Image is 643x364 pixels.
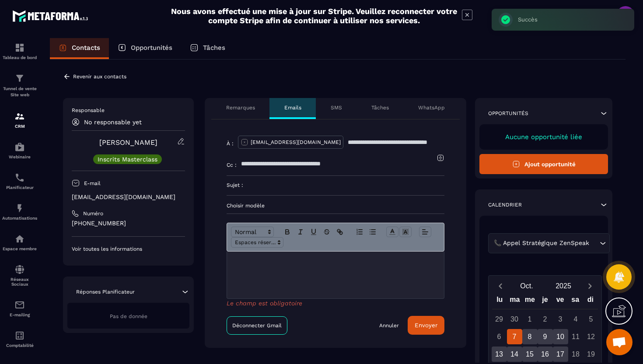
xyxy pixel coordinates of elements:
p: Revenir aux contacts [73,73,126,80]
a: schedulerschedulerPlanificateur [2,166,37,196]
a: [PERSON_NAME] [99,138,157,147]
p: No responsable yet [84,119,142,126]
p: Webinaire [2,154,37,159]
a: Annuler [379,322,399,329]
img: social-network [14,264,25,275]
p: Responsable [72,107,185,114]
p: WhatsApp [418,104,445,111]
p: Inscrits Masterclass [98,156,157,162]
p: Choisir modèle [227,202,444,209]
p: Cc : [227,161,237,168]
p: [EMAIL_ADDRESS][DOMAIN_NAME] [251,139,341,146]
img: logo [12,8,91,24]
button: Ajout opportunité [479,154,608,174]
div: di [583,294,598,309]
div: 1 [522,311,538,327]
div: me [522,294,538,309]
p: Comptabilité [2,343,37,348]
p: Remarques [226,104,255,111]
a: automationsautomationsAutomatisations [2,196,37,227]
span: Pas de donnée [110,313,147,319]
img: formation [14,73,25,84]
img: scheduler [14,172,25,183]
div: 4 [568,311,584,327]
div: 2 [538,311,553,327]
a: Déconnecter Gmail [227,316,287,335]
div: 7 [507,329,522,344]
div: 6 [492,329,507,344]
a: Tâches [181,38,234,59]
div: 12 [584,329,599,344]
div: 11 [568,329,584,344]
p: Tunnel de vente Site web [2,86,37,98]
div: sa [568,294,583,309]
div: lu [492,294,507,309]
p: Planificateur [2,185,37,190]
button: Next month [582,280,598,292]
img: automations [14,234,25,244]
a: formationformationTunnel de vente Site web [2,66,37,105]
div: 9 [538,329,553,344]
button: Previous month [492,280,508,292]
p: Automatisations [2,216,37,220]
p: À : [227,140,234,147]
p: Aucune opportunité liée [488,133,599,141]
p: Opportunités [131,44,172,52]
h2: Nous avons effectué une mise à jour sur Stripe. Veuillez reconnecter votre compte Stripe afin de ... [171,7,458,25]
img: automations [14,203,25,213]
img: email [14,300,25,310]
a: formationformationCRM [2,105,37,135]
div: 5 [584,311,599,327]
p: Calendrier [488,201,522,208]
div: Search for option [488,233,610,253]
input: Search for option [591,238,598,248]
p: [PHONE_NUMBER] [72,219,185,227]
p: Voir toutes les informations [72,245,185,252]
div: 19 [584,346,599,362]
div: 3 [553,311,568,327]
button: Open years overlay [545,278,582,294]
img: automations [14,142,25,152]
div: ma [507,294,523,309]
p: [EMAIL_ADDRESS][DOMAIN_NAME] [72,193,185,201]
div: 30 [507,311,522,327]
div: 17 [553,346,568,362]
span: 📞 Appel Stratégique ZenSpeak [492,238,591,248]
div: 18 [568,346,584,362]
a: emailemailE-mailing [2,293,37,324]
img: formation [14,42,25,53]
p: E-mailing [2,312,37,317]
p: CRM [2,124,37,129]
p: Emails [284,104,301,111]
button: Open months overlay [508,278,545,294]
a: automationsautomationsWebinaire [2,135,37,166]
a: accountantaccountantComptabilité [2,324,37,354]
div: Ouvrir le chat [606,329,633,355]
div: 8 [522,329,538,344]
p: Sujet : [227,182,243,189]
div: 10 [553,329,568,344]
button: Envoyer [408,316,444,335]
div: ve [552,294,568,309]
div: 15 [522,346,538,362]
p: Numéro [83,210,103,217]
div: 29 [492,311,507,327]
a: Opportunités [109,38,181,59]
div: 16 [538,346,553,362]
a: social-networksocial-networkRéseaux Sociaux [2,258,37,293]
p: Espace membre [2,246,37,251]
div: 14 [507,346,522,362]
img: formation [14,111,25,122]
a: automationsautomationsEspace membre [2,227,37,258]
a: Contacts [50,38,109,59]
p: Tâches [203,44,225,52]
p: SMS [331,104,342,111]
div: je [538,294,553,309]
p: Tableau de bord [2,55,37,60]
p: Opportunités [488,110,528,117]
p: E-mail [84,180,101,187]
span: Le champ est obligatoire [227,300,302,307]
p: Réponses Planificateur [76,288,135,295]
p: Contacts [72,44,100,52]
div: 13 [492,346,507,362]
